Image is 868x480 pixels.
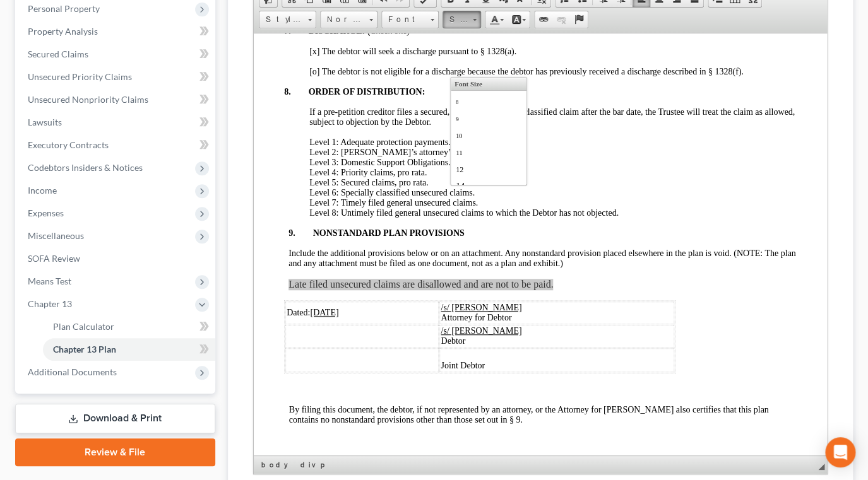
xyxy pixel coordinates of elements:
a: Unsecured Priority Claims [18,66,215,88]
span: SOFA Review [28,253,80,264]
a: body element [259,459,297,471]
span: 14 [5,104,14,114]
a: p element [318,459,330,471]
a: div element [298,459,317,471]
span: Plan Calculator [53,321,114,332]
a: 11 [2,66,74,83]
span: 10 [5,55,11,62]
a: Chapter 13 Plan [43,338,215,361]
span: Chapter 13 [28,298,72,309]
a: Lawsuits [18,111,215,134]
iframe: Rich Text Editor, document-ckeditor [254,33,827,455]
div: Open Intercom Messenger [825,437,855,467]
span: Personal Property [28,3,100,14]
a: Normal [320,11,378,28]
a: Background Color [508,11,530,28]
span: Additional Documents [28,366,117,377]
span: Means Test [28,276,71,286]
a: SOFA Review [18,247,215,270]
span: Size [443,11,468,28]
span: Executory Contracts [28,139,109,150]
a: Font [381,11,439,28]
a: Plan Calculator [43,315,215,338]
span: 12 [5,88,13,97]
a: Unsecured Nonpriority Claims [18,88,215,111]
span: Expenses [28,208,64,218]
span: Codebtors Insiders & Notices [28,162,143,173]
a: Executory Contracts [18,134,215,156]
span: Miscellaneous [28,230,84,241]
span: Normal [321,11,365,28]
span: Lawsuits [28,117,62,127]
a: Review & File [15,438,215,466]
a: Styles [259,11,316,28]
a: Secured Claims [18,43,215,66]
span: Styles [259,11,304,28]
span: Resize [818,464,824,470]
span: Income [28,185,57,196]
span: Font [382,11,426,28]
a: 9 [2,32,74,49]
span: 8 [5,22,8,28]
a: 10 [2,49,74,66]
a: Property Analysis [18,20,215,43]
a: Download & Print [15,404,215,433]
span: Unsecured Priority Claims [28,71,132,82]
a: Text Color [485,11,508,28]
a: Unlink [552,11,570,28]
a: 14 [2,100,74,117]
a: Link [535,11,552,28]
a: Anchor [570,11,588,28]
span: 11 [5,71,12,79]
span: Unsecured Nonpriority Claims [28,94,148,105]
a: Size [443,11,481,28]
a: 12 [2,83,74,100]
span: 9 [5,38,8,45]
a: 8 [2,15,74,32]
span: Property Analysis [28,26,98,37]
span: Secured Claims [28,49,88,59]
span: Chapter 13 Plan [53,344,116,354]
